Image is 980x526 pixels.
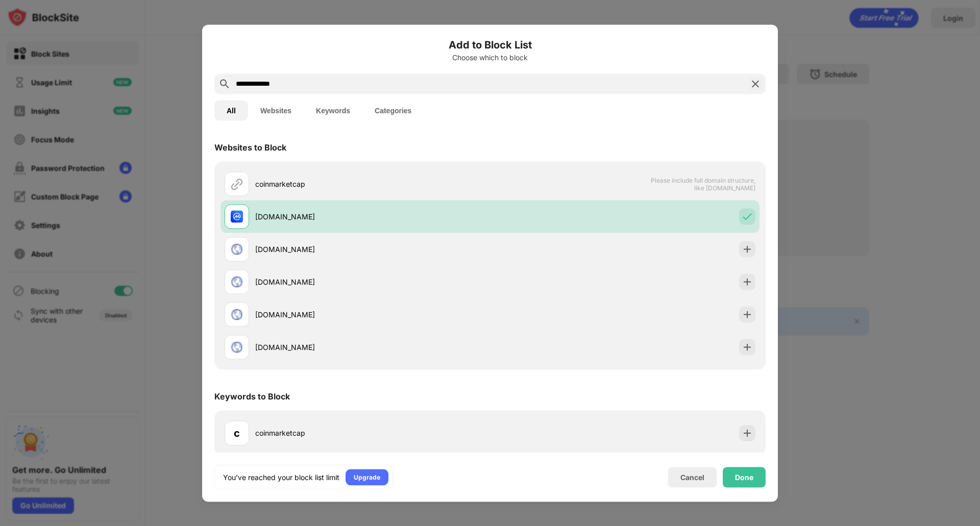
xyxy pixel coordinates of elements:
img: favicons [231,308,243,320]
button: Websites [248,100,304,120]
div: [DOMAIN_NAME] [255,342,490,353]
img: url.svg [231,178,243,190]
div: coinmarketcap [255,428,490,438]
img: search.svg [218,78,231,90]
button: Categories [362,100,424,120]
div: You’ve reached your block list limit [223,472,339,482]
div: Done [735,473,753,481]
div: [DOMAIN_NAME] [255,277,490,287]
button: Keywords [304,100,362,120]
div: Websites to Block [214,142,286,152]
div: [DOMAIN_NAME] [255,309,490,320]
div: Choose which to block [214,53,766,61]
div: [DOMAIN_NAME] [255,211,490,222]
img: favicons [231,341,243,353]
div: Keywords to Block [214,391,290,401]
img: favicons [231,210,243,222]
img: favicons [231,275,243,288]
img: favicons [231,243,243,255]
div: coinmarketcap [255,179,490,189]
img: search-close [749,78,762,90]
h6: Add to Block List [214,37,766,52]
button: All [214,100,248,120]
div: [DOMAIN_NAME] [255,244,490,255]
span: Please include full domain structure, like [DOMAIN_NAME] [650,176,755,191]
div: Cancel [680,473,704,482]
div: c [234,425,240,440]
div: Upgrade [354,472,380,482]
